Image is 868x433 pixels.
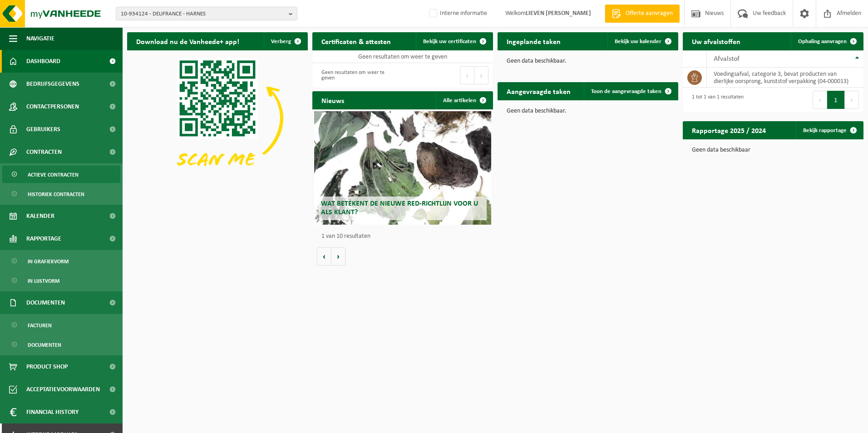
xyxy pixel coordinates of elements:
a: Facturen [2,316,120,334]
a: In grafiekvorm [2,252,120,270]
p: Geen data beschikbaar [692,147,854,153]
button: Next [845,91,859,109]
a: Alle artikelen [436,91,492,109]
span: Bekijk uw kalender [615,39,661,44]
span: Documenten [28,336,61,354]
span: Gebruikers [26,118,60,141]
span: Product Shop [26,355,68,378]
a: Ophaling aanvragen [791,32,863,50]
a: Actieve contracten [2,166,120,183]
a: Bekijk uw certificaten [416,32,492,50]
span: 10-934124 - DELIFRANCE - HARNES [121,7,285,21]
button: 10-934124 - DELIFRANCE - HARNES [116,7,297,20]
p: 1 van 10 resultaten [321,233,488,240]
p: Geen data beschikbaar. [507,108,669,114]
h2: Nieuws [312,91,353,109]
span: Verberg [271,39,291,44]
a: Bekijk rapportage [796,121,863,139]
td: Geen resultaten om weer te geven [312,50,493,63]
span: Actieve contracten [28,166,79,183]
h2: Download nu de Vanheede+ app! [127,32,248,50]
span: Facturen [28,317,52,334]
span: Historiek contracten [28,186,84,203]
button: Verberg [264,32,307,50]
span: Afvalstof [714,55,740,63]
img: Download de VHEPlus App [127,50,308,186]
span: Dashboard [26,50,60,73]
h2: Ingeplande taken [498,32,570,50]
span: Offerte aanvragen [623,9,675,18]
a: Historiek contracten [2,185,120,202]
a: Wat betekent de nieuwe RED-richtlijn voor u als klant? [314,111,491,225]
a: In lijstvorm [2,272,120,289]
button: Next [474,66,488,84]
span: Documenten [26,291,65,314]
h2: Certificaten & attesten [312,32,400,50]
span: Ophaling aanvragen [798,39,847,44]
span: Toon de aangevraagde taken [591,89,661,94]
span: Contracten [26,141,62,163]
span: Financial History [26,401,79,423]
td: voedingsafval, categorie 3, bevat producten van dierlijke oorsprong, kunststof verpakking (04-000... [707,68,863,88]
span: Bekijk uw certificaten [423,39,476,44]
button: Volgende [331,247,345,266]
div: 1 tot 1 van 1 resultaten [687,90,744,110]
span: Acceptatievoorwaarden [26,378,100,401]
span: Navigatie [26,27,54,50]
label: Interne informatie [427,7,487,20]
span: In lijstvorm [28,272,59,290]
div: Geen resultaten om weer te geven [317,65,398,85]
span: Wat betekent de nieuwe RED-richtlijn voor u als klant? [321,200,478,216]
h2: Uw afvalstoffen [683,32,750,50]
span: Rapportage [26,227,61,250]
h2: Aangevraagde taken [498,82,580,100]
button: Vorige [317,247,331,266]
a: Toon de aangevraagde taken [584,82,677,100]
h2: Rapportage 2025 / 2024 [683,121,775,139]
strong: LIEVEN [PERSON_NAME] [526,10,591,17]
button: Previous [813,91,827,109]
span: In grafiekvorm [28,253,69,270]
a: Offerte aanvragen [605,5,680,23]
span: Kalender [26,205,54,227]
button: 1 [827,91,845,109]
a: Documenten [2,336,120,353]
span: Contactpersonen [26,95,79,118]
a: Bekijk uw kalender [607,32,677,50]
p: Geen data beschikbaar. [507,58,669,64]
button: Previous [460,66,474,84]
span: Bedrijfsgegevens [26,73,79,95]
